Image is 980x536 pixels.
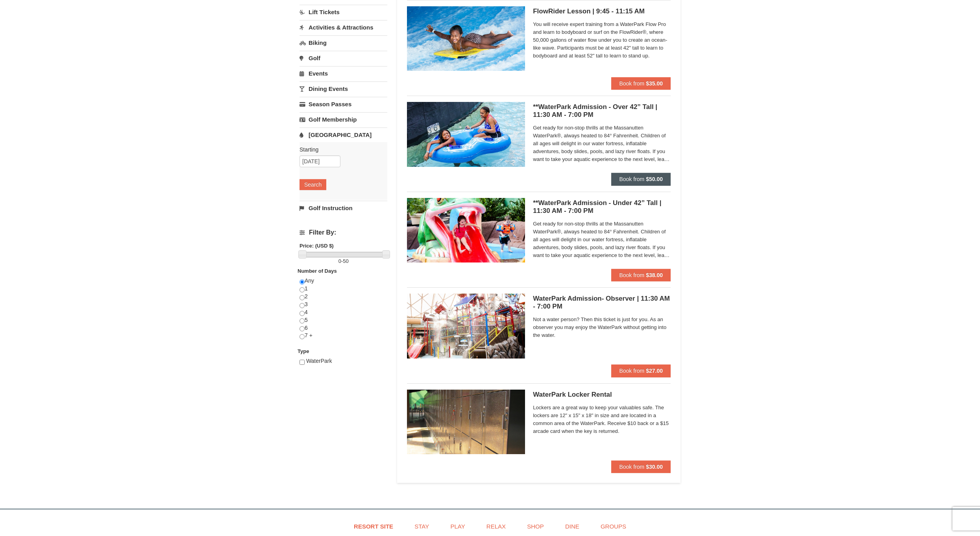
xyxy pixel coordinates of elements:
h5: **WaterPark Admission - Over 42” Tall | 11:30 AM - 7:00 PM [533,103,671,119]
a: Shop [517,518,554,535]
strong: $38.00 [646,272,663,278]
a: Golf [300,51,387,65]
button: Book from $35.00 [611,77,671,90]
a: Relax [477,518,516,535]
span: Book from [619,368,644,374]
span: WaterPark [306,358,332,364]
h4: Filter By: [300,229,387,236]
a: Stay [405,518,439,535]
a: Season Passes [300,97,387,111]
span: Get ready for non-stop thrills at the Massanutten WaterPark®, always heated to 84° Fahrenheit. Ch... [533,220,671,259]
button: Book from $50.00 [611,173,671,185]
strong: Type [298,348,309,354]
span: Get ready for non-stop thrills at the Massanutten WaterPark®, always heated to 84° Fahrenheit. Ch... [533,124,671,163]
a: Golf Membership [300,112,387,127]
button: Book from $30.00 [611,460,671,473]
strong: Number of Days [298,268,337,274]
span: Book from [619,272,644,278]
span: Not a water person? Then this ticket is just for you. As an observer you may enjoy the WaterPark ... [533,316,671,339]
span: Book from [619,176,644,182]
a: Play [440,518,475,535]
label: Starting [300,146,381,153]
span: 0 [338,258,341,264]
strong: $50.00 [646,176,663,182]
img: 6619917-720-80b70c28.jpg [407,102,525,166]
a: Golf Instruction [300,201,387,215]
span: You will receive expert training from a WaterPark Flow Pro and learn to bodyboard or surf on the ... [533,20,671,60]
a: [GEOGRAPHIC_DATA] [300,128,387,142]
a: Activities & Attractions [300,20,387,35]
h5: WaterPark Admission- Observer | 11:30 AM - 7:00 PM [533,295,671,311]
span: Lockers are a great way to keep your valuables safe. The lockers are 12" x 15" x 18" in size and ... [533,404,671,435]
span: 50 [343,258,348,264]
img: 6619917-1005-d92ad057.png [407,390,525,454]
button: Book from $27.00 [611,364,671,377]
strong: $35.00 [646,80,663,87]
label: - [300,257,387,265]
img: 6619917-732-e1c471e4.jpg [407,198,525,262]
strong: $27.00 [646,368,663,374]
a: Groups [591,518,636,535]
h5: FlowRider Lesson | 9:45 - 11:15 AM [533,7,671,15]
a: Events [300,66,387,81]
a: Lift Tickets [300,5,387,19]
button: Book from $38.00 [611,269,671,281]
a: Biking [300,35,387,50]
h5: WaterPark Locker Rental [533,391,671,399]
img: 6619917-1522-bd7b88d9.jpg [407,294,525,358]
span: Book from [619,464,644,470]
strong: Price: (USD $) [300,243,334,249]
a: Dine [555,518,589,535]
img: 6619917-216-363963c7.jpg [407,6,525,71]
div: Any 1 2 3 4 5 6 7 + [300,277,387,347]
button: Search [300,179,326,190]
span: Book from [619,80,644,87]
strong: $30.00 [646,464,663,470]
h5: **WaterPark Admission - Under 42” Tall | 11:30 AM - 7:00 PM [533,199,671,215]
a: Dining Events [300,81,387,96]
a: Resort Site [344,518,403,535]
